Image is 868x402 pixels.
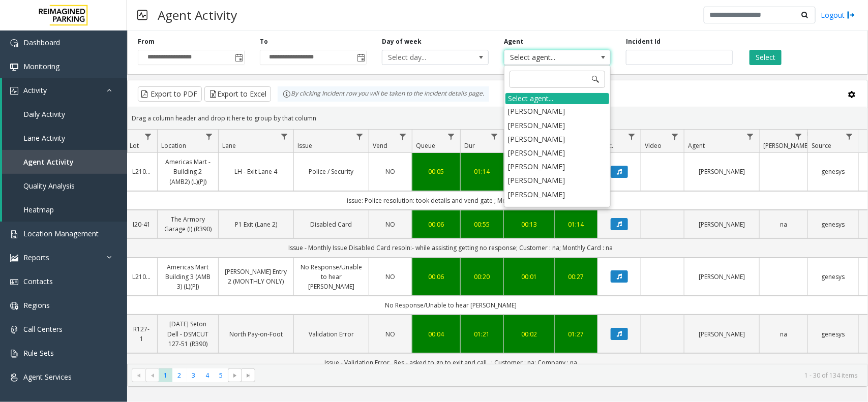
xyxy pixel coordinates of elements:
[23,348,54,358] span: Rule Sets
[132,272,151,282] a: L21036901
[23,300,50,310] span: Regions
[128,130,867,364] div: Data table
[225,167,287,176] a: LH - Exit Lane 4
[375,272,406,282] a: NO
[23,109,65,119] span: Daily Activity
[2,78,127,102] a: Activity
[386,330,396,338] span: NO
[2,126,127,150] a: Lane Activity
[467,329,497,339] div: 01:21
[561,220,591,229] a: 01:14
[159,368,172,382] span: Page 1
[645,141,662,150] span: Video
[488,130,501,143] a: Dur Filter Menu
[626,37,661,46] label: Incident Id
[386,167,396,176] span: NO
[10,254,18,262] img: 'icon'
[225,329,287,339] a: North Pay-on-Foot
[418,220,454,229] a: 00:06
[691,220,753,229] a: [PERSON_NAME]
[10,374,18,382] img: 'icon'
[10,63,18,71] img: 'icon'
[214,368,228,382] span: Page 5
[23,157,74,167] span: Agent Activity
[204,86,271,102] button: Export to Excel
[467,272,497,282] a: 00:20
[561,272,591,282] a: 00:27
[10,350,18,358] img: 'icon'
[812,141,831,150] span: Source
[297,141,312,150] span: Issue
[23,61,59,71] span: Monitoring
[355,50,366,65] span: Toggle popup
[228,368,242,383] span: Go to the next page
[128,109,867,127] div: Drag a column header and drop it here to group by that column
[10,302,18,310] img: 'icon'
[418,329,454,339] a: 00:04
[843,130,856,143] a: Source Filter Menu
[300,329,363,339] a: Validation Error
[814,272,852,282] a: genesys
[464,141,475,150] span: Dur
[153,3,242,27] h3: Agent Activity
[691,329,753,339] a: [PERSON_NAME]
[505,146,609,160] li: [PERSON_NAME]
[10,230,18,238] img: 'icon'
[233,50,244,65] span: Toggle popup
[187,368,200,382] span: Page 3
[10,326,18,334] img: 'icon'
[10,87,18,95] img: 'icon'
[467,220,497,229] a: 00:55
[23,253,49,262] span: Reports
[847,10,855,20] img: logout
[505,188,609,201] li: [PERSON_NAME]
[375,329,406,339] a: NO
[23,85,47,95] span: Activity
[444,130,458,143] a: Queue Filter Menu
[766,220,801,229] a: na
[278,130,291,143] a: Lane Filter Menu
[814,220,852,229] a: genesys
[130,141,139,150] span: Lot
[164,157,212,187] a: Americas Mart - Building 2 (AMB2) (L)(PJ)
[283,90,291,98] img: infoIcon.svg
[278,86,489,102] div: By clicking Incident row you will be taken to the incident details page.
[561,329,591,339] a: 01:27
[23,181,75,191] span: Quality Analysis
[505,160,609,173] li: [PERSON_NAME]
[418,167,454,176] a: 00:05
[750,50,782,65] button: Select
[766,329,801,339] a: na
[510,220,548,229] div: 00:13
[467,167,497,176] div: 01:14
[23,372,72,382] span: Agent Services
[416,141,435,150] span: Queue
[23,276,53,286] span: Contacts
[10,278,18,286] img: 'icon'
[23,324,63,334] span: Call Centers
[386,220,396,229] span: NO
[743,130,757,143] a: Agent Filter Menu
[231,372,239,380] span: Go to the next page
[222,141,236,150] span: Lane
[504,50,589,65] span: Select agent...
[396,130,410,143] a: Vend Filter Menu
[225,220,287,229] a: P1 Exit (Lane 2)
[10,39,18,47] img: 'icon'
[375,167,406,176] a: NO
[164,319,212,349] a: [DATE] Seton Dell - DSMCUT 127-51 (R390)
[132,220,151,229] a: I20-41
[386,272,396,281] span: NO
[510,272,548,282] a: 00:01
[814,167,852,176] a: genesys
[300,220,363,229] a: Disabled Card
[814,329,852,339] a: genesys
[691,167,753,176] a: [PERSON_NAME]
[418,272,454,282] div: 00:06
[164,262,212,292] a: Americas Mart Building 3 (AMB 3) (L)(PJ)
